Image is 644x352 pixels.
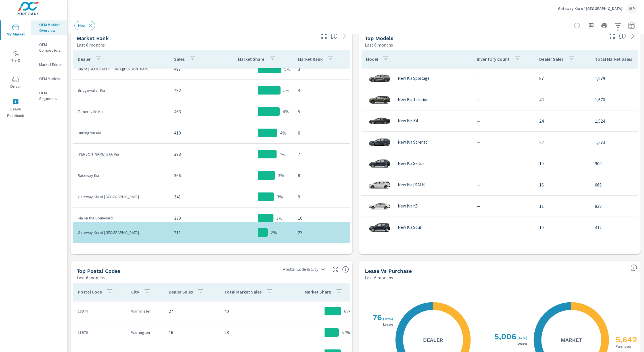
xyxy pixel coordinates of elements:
p: Gateway Kia of [GEOGRAPHIC_DATA] [78,194,165,200]
p: 27 [169,308,215,315]
span: Leave Feedback [2,99,29,119]
div: Postal Code & City [279,264,329,274]
p: 18974 [78,308,122,314]
p: Postal Code [78,289,102,295]
img: glamour [368,134,391,151]
p: Last 6 months [365,274,393,281]
p: OEM Models [39,76,63,81]
p: Last 6 months [365,41,393,48]
p: — [477,139,530,146]
p: OEM Competitors [39,42,63,53]
span: Top Postal Codes shows you how you rank, in terms of sales, to other dealerships in your market. ... [342,266,349,273]
p: 19 [539,160,586,167]
h5: Market [561,337,582,343]
p: 398 [174,151,218,158]
h5: Top Postal Codes [77,268,120,274]
p: Market Rank [298,56,323,62]
p: 341 [174,193,218,200]
div: MR [627,3,637,14]
button: Make Fullscreen [608,32,617,41]
p: ( 36% ) [383,316,394,321]
p: 3 [298,66,345,72]
p: Warrington [131,330,160,335]
div: OEM Market Overview [31,20,67,35]
p: Sales [174,56,185,62]
p: Last 6 months [77,41,105,48]
p: 18976 [78,330,122,335]
p: 10 [298,215,345,221]
p: New Kia K5 [398,204,418,209]
p: Dealer [78,56,91,62]
p: 22 [539,139,586,146]
button: Apply Filters [612,20,624,31]
p: 68% [344,308,353,315]
img: glamour [368,155,391,172]
p: 4% [283,108,289,115]
div: nav menu [0,17,31,121]
p: 497 [174,66,218,72]
p: Gateway Kia of [GEOGRAPHIC_DATA] [78,230,165,235]
p: 4% [279,151,286,158]
p: Warminster [131,308,160,314]
p: Market Share [238,56,264,62]
button: "Export Report to PDF" [585,20,596,31]
p: Leases [516,341,528,345]
span: Tier2 [2,50,29,64]
p: Kia on the Boulevard [78,215,165,221]
p: Raceway Kia [78,173,165,178]
p: 24 [539,118,586,124]
p: Kia of [GEOGRAPHIC_DATA][PERSON_NAME] [78,66,165,72]
span: Driver [2,76,29,90]
p: New Kia Telluride [398,97,428,102]
p: — [477,118,530,124]
p: 23 [298,229,345,236]
a: See more details in report [628,32,637,41]
p: Total Market Sales [595,56,632,62]
p: 16 [169,329,215,336]
p: 2% [271,229,277,236]
p: [PERSON_NAME]’s 66 Kia [78,151,165,157]
div: Market Editor [31,60,67,69]
p: 482 [174,87,218,94]
p: City [131,289,139,295]
p: 410 [174,129,218,136]
p: New Kia Soul [398,225,421,230]
p: — [477,160,530,167]
span: Understand how shoppers are deciding to purchase vehicles. Sales data is based off market registr... [630,264,637,271]
h2: 5,006 [493,332,516,341]
img: glamour [368,112,391,129]
div: OEM Segments [31,89,67,103]
button: Select Date Range [626,20,637,31]
div: OEM Competitors [31,40,67,55]
p: 40 [224,308,285,315]
p: 3% [277,193,283,200]
p: Last 6 months [77,274,105,281]
img: glamour [368,198,391,215]
p: 3% [276,215,283,221]
p: — [477,224,530,231]
p: 366 [174,172,218,179]
p: ( 47% ) [517,335,528,340]
p: OEM Segments [39,90,63,101]
img: glamour [368,240,391,257]
img: glamour [368,219,391,236]
img: glamour [368,91,391,108]
h5: Lease vs Purchase [365,268,412,274]
p: Bridgewater Kia [78,87,165,93]
p: 4 [298,87,345,94]
p: 9 [298,193,345,200]
h5: Top Models [365,35,394,41]
h5: Dealer [423,337,443,343]
p: — [477,75,530,82]
p: 4% [280,129,286,136]
p: 8 [298,172,345,179]
p: 463 [174,108,218,115]
h2: 5,642 [614,335,637,344]
p: Dealer Sales [539,56,563,62]
img: glamour [368,70,391,87]
p: New Kia Seltos [398,161,425,166]
p: 6 [298,129,345,136]
p: 16 [539,181,586,188]
p: 57% [342,329,350,336]
span: Find the biggest opportunities within your model lineup nationwide. [Source: Market registration ... [619,33,626,39]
